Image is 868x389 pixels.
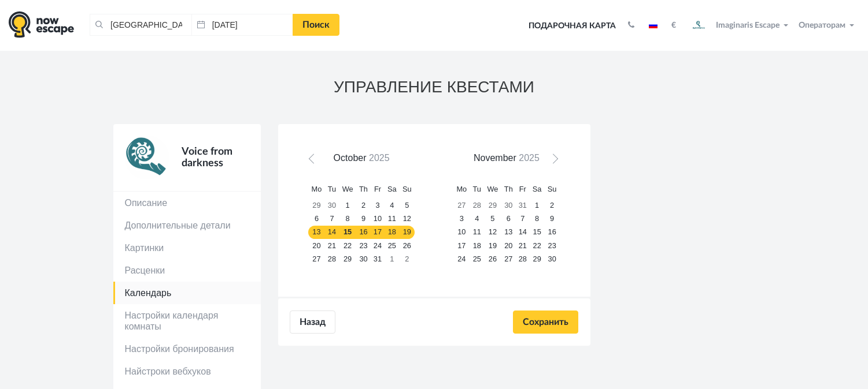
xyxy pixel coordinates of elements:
[501,212,516,226] a: 6
[470,212,484,226] a: 4
[385,226,400,239] a: 18
[501,239,516,252] a: 20
[371,252,385,265] a: 31
[369,153,390,163] span: 2025
[400,199,415,212] a: 5
[548,185,557,193] span: Sunday
[484,252,501,265] a: 26
[113,304,261,338] a: Настройки календаря комнаты
[328,185,336,193] span: Tuesday
[470,239,484,252] a: 18
[356,252,371,265] a: 30
[516,252,530,265] a: 28
[519,153,540,163] span: 2025
[516,226,530,239] a: 14
[545,239,560,252] a: 23
[290,311,335,334] a: Назад
[339,212,356,226] a: 8
[400,252,415,265] a: 2
[325,199,339,212] a: 30
[402,185,412,193] span: Sunday
[308,212,324,226] a: 6
[470,226,484,239] a: 11
[473,185,481,193] span: Tuesday
[516,212,530,226] a: 7
[487,185,498,193] span: Wednesday
[456,185,467,193] span: Monday
[545,153,562,170] a: Next
[484,226,501,239] a: 12
[169,136,249,179] div: Voice from darkness
[359,185,368,193] span: Thursday
[356,226,371,239] a: 16
[666,20,682,31] button: €
[453,212,470,226] a: 3
[400,239,415,252] a: 26
[325,239,339,252] a: 21
[470,199,484,212] a: 28
[385,252,400,265] a: 1
[453,226,470,239] a: 10
[545,212,560,226] a: 9
[371,239,385,252] a: 24
[649,23,658,28] img: ru.jpg
[9,11,74,38] img: logo
[530,252,545,265] a: 29
[339,226,356,239] a: 15
[385,239,400,252] a: 25
[533,185,542,193] span: Saturday
[356,212,371,226] a: 9
[525,13,620,39] a: Подарочная карта
[113,78,755,96] h3: УПРАВЛЕНИЕ КВЕСТАМИ
[516,199,530,212] a: 31
[671,21,676,29] strong: €
[501,226,516,239] a: 13
[371,212,385,226] a: 10
[453,239,470,252] a: 17
[113,214,261,237] a: Дополнительные детали
[453,199,470,212] a: 27
[516,239,530,252] a: 21
[342,185,353,193] span: Wednesday
[312,185,322,193] span: Monday
[339,199,356,212] a: 1
[530,199,545,212] a: 1
[311,156,320,166] span: Prev
[325,226,339,239] a: 14
[339,239,356,252] a: 22
[545,226,560,239] a: 16
[716,19,780,29] span: Imaginaris Escape
[385,199,400,212] a: 4
[545,199,560,212] a: 2
[339,252,356,265] a: 29
[385,212,400,226] a: 11
[191,14,293,36] input: Дата
[293,14,339,36] a: Поиск
[356,199,371,212] a: 2
[113,360,261,383] a: Найстроки вебхуков
[387,185,397,193] span: Saturday
[325,212,339,226] a: 7
[796,20,859,31] button: Операторам
[474,153,516,163] span: November
[484,239,501,252] a: 19
[308,252,324,265] a: 27
[113,282,261,304] a: Календарь
[371,199,385,212] a: 3
[484,199,501,212] a: 29
[356,239,371,252] a: 23
[113,237,261,259] a: Картинки
[334,153,367,163] span: October
[400,212,415,226] a: 12
[400,226,415,239] a: 19
[374,185,381,193] span: Friday
[470,252,484,265] a: 25
[513,311,578,334] input: Сохранить
[308,199,324,212] a: 29
[548,156,557,166] span: Next
[799,21,845,29] span: Операторам
[504,185,513,193] span: Thursday
[501,252,516,265] a: 27
[308,239,324,252] a: 20
[545,252,560,265] a: 30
